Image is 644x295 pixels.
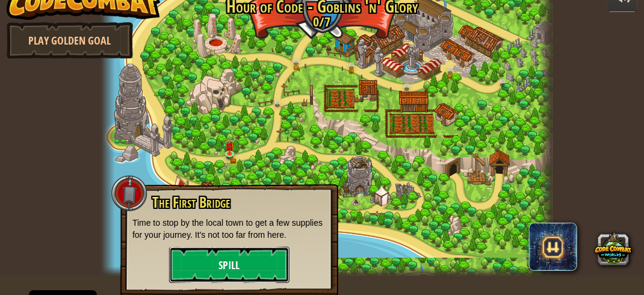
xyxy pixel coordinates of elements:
[225,139,234,154] img: level-banner-unlock.png
[152,192,230,213] span: The First Bridge
[132,217,326,241] p: Time to stop by the local town to get a few supplies for your journey. It's not too far from here.
[169,247,289,283] button: Spill
[227,144,232,149] img: portrait.png
[7,22,133,58] a: Play Golden Goal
